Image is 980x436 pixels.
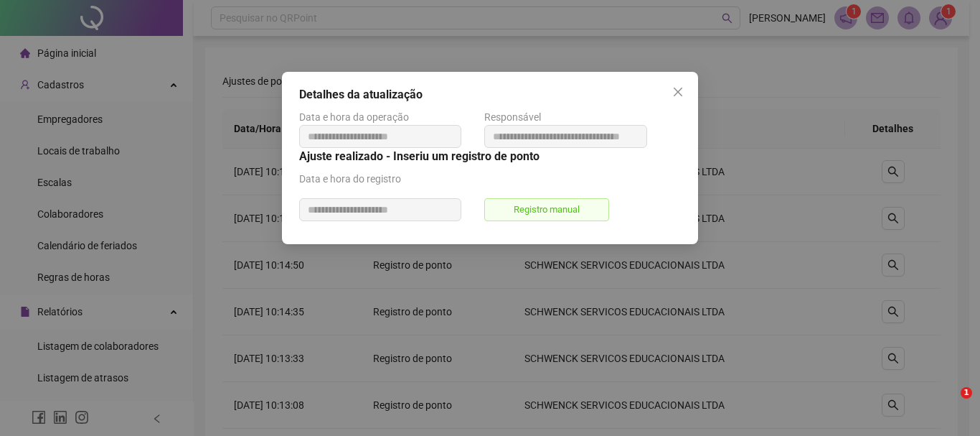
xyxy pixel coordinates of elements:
[299,88,423,101] span: Detalhes da atualização
[299,148,681,165] h5: Ajuste realizado - Inseriu um registro de ponto
[299,111,409,123] span: Data e hora da operação
[672,86,684,98] span: close
[299,173,401,185] span: Data e hora do registro
[961,387,972,399] span: 1
[484,111,541,123] span: Responsável
[666,80,689,103] button: Close
[484,198,609,221] span: Registro manual
[931,387,966,422] iframe: Intercom live chat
